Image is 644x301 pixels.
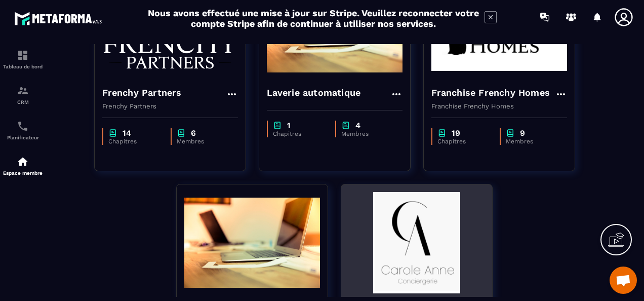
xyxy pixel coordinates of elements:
[102,102,238,110] p: Frenchy Partners
[452,128,460,138] p: 19
[17,49,29,61] img: formation
[355,121,360,130] p: 4
[3,77,43,112] a: formationformationCRM
[506,128,515,138] img: chapter
[3,99,43,105] p: CRM
[3,64,43,69] p: Tableau de bord
[437,128,447,138] img: chapter
[506,138,557,145] p: Membres
[102,86,182,100] h4: Frenchy Partners
[273,130,325,137] p: Chapitres
[14,9,105,28] img: logo
[3,170,43,176] p: Espace membre
[177,138,228,145] p: Membres
[147,8,479,29] h2: Nous avons effectué une mise à jour sur Stripe. Veuillez reconnecter votre compte Stripe afin de ...
[341,121,350,130] img: chapter
[267,86,361,100] h4: Laverie automatique
[341,130,392,137] p: Membres
[349,192,485,293] img: formation-background
[108,128,117,138] img: chapter
[108,138,160,145] p: Chapitres
[3,135,43,140] p: Planificateur
[610,267,637,294] div: Ouvrir le chat
[184,192,320,293] img: formation-background
[431,86,550,100] h4: Franchise Frenchy Homes
[3,112,43,148] a: schedulerschedulerPlanificateur
[273,121,282,130] img: chapter
[17,120,29,132] img: scheduler
[177,128,186,138] img: chapter
[17,156,29,168] img: automations
[520,128,525,138] p: 9
[3,148,43,183] a: automationsautomationsEspace membre
[437,138,490,145] p: Chapitres
[17,85,29,97] img: formation
[123,128,131,138] p: 14
[3,42,43,77] a: formationformationTableau de bord
[287,121,291,130] p: 1
[431,102,567,110] p: Franchise Frenchy Homes
[191,128,196,138] p: 6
